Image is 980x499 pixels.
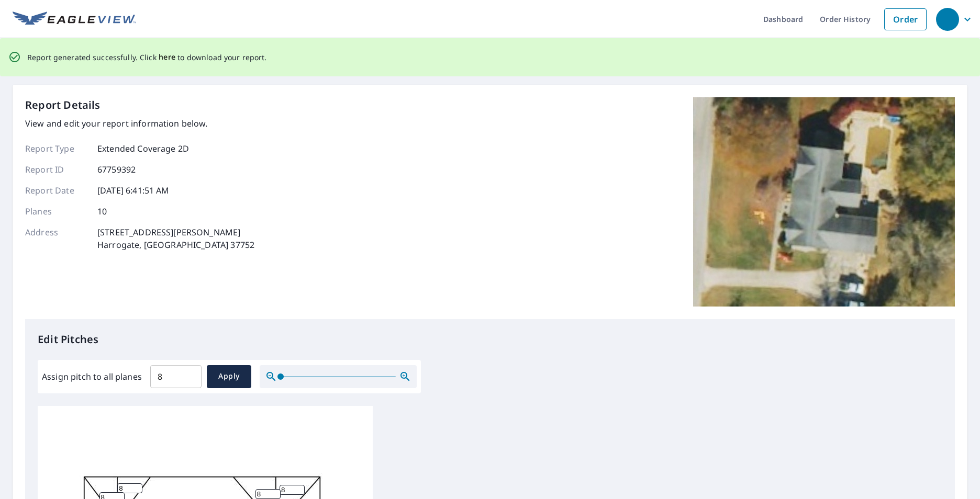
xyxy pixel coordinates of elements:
p: Planes [25,205,88,218]
p: 10 [97,205,107,218]
p: Extended Coverage 2D [97,142,189,155]
span: Apply [215,370,243,383]
p: [STREET_ADDRESS][PERSON_NAME] Harrogate, [GEOGRAPHIC_DATA] 37752 [97,226,254,251]
p: Address [25,226,88,251]
p: View and edit your report information below. [25,117,254,130]
img: Top image [693,97,955,307]
p: Report Details [25,97,101,113]
label: Assign pitch to all planes [42,370,142,383]
p: [DATE] 6:41:51 AM [97,184,170,197]
p: Report Date [25,184,88,197]
p: Report Type [25,142,88,155]
input: 00.0 [150,362,202,391]
a: Order [884,8,927,30]
button: here [159,51,176,64]
p: Report ID [25,163,88,176]
img: EV Logo [13,12,136,27]
p: Report generated successfully. Click to download your report. [27,51,267,64]
button: Apply [207,365,251,388]
p: Edit Pitches [38,332,942,347]
p: 67759392 [97,163,136,176]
